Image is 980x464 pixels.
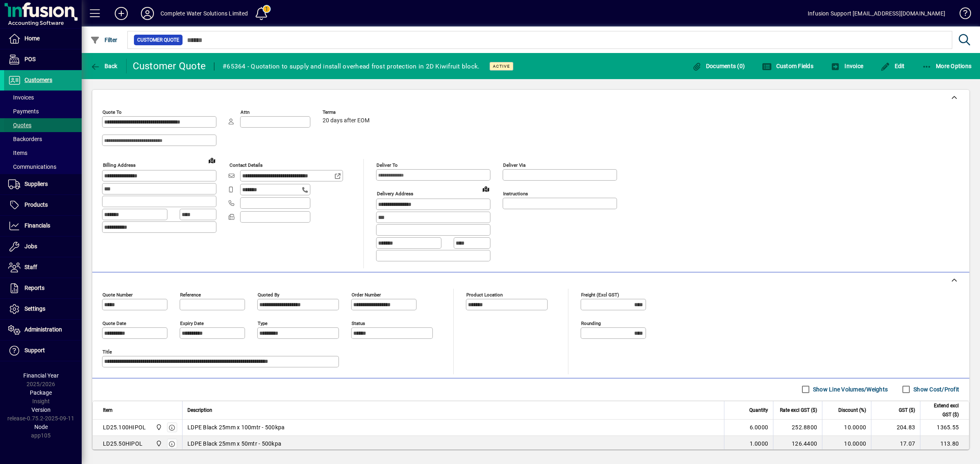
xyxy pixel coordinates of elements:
label: Show Cost/Profit [912,385,959,393]
div: LD25.100HIPOL [103,423,146,431]
button: Documents (0) [690,59,747,73]
span: Items [8,150,27,156]
a: Quotes [4,118,82,132]
a: Jobs [4,236,82,257]
mat-label: Quote date [102,320,126,326]
span: Home [24,35,40,42]
span: More Options [922,63,972,69]
mat-label: Type [258,320,267,326]
span: 20 days after EOM [323,117,370,124]
a: POS [4,49,82,70]
a: Settings [4,299,82,319]
mat-label: Expiry date [180,320,204,326]
mat-label: Title [102,349,112,354]
mat-label: Deliver To [376,162,398,168]
td: 204.83 [871,420,920,436]
a: View on map [205,154,218,167]
span: Settings [24,305,45,312]
mat-label: Reference [180,292,201,297]
span: 1.0000 [750,440,768,448]
a: Communications [4,160,82,174]
span: Jobs [24,243,37,250]
div: Customer Quote [133,60,206,73]
mat-label: Quote To [102,109,122,115]
a: Financials [4,216,82,236]
button: Edit [878,59,907,73]
span: Customers [24,77,52,83]
a: Backorders [4,132,82,146]
a: Knowledge Base [953,2,970,28]
mat-label: Quote number [102,292,133,297]
span: Invoices [8,94,34,101]
span: LDPE Black 25mm x 50mtr - 500kpa [187,440,281,448]
span: Edit [880,63,905,69]
span: Node [34,424,48,430]
span: Rate excl GST ($) [780,406,817,415]
a: Reports [4,278,82,298]
a: Items [4,146,82,160]
td: 1365.55 [920,420,969,436]
span: GST ($) [899,406,915,415]
mat-label: Deliver via [503,162,526,168]
mat-label: Order number [352,292,381,297]
span: Motueka [154,423,163,432]
button: Invoice [829,59,865,73]
span: Extend excl GST ($) [925,401,959,419]
mat-label: Attn [241,109,249,115]
button: Profile [134,6,160,21]
span: Description [187,406,212,415]
span: Back [90,63,118,69]
span: Discount (%) [838,406,866,415]
span: Financial Year [23,372,59,379]
button: Filter [88,33,120,47]
a: Administration [4,320,82,340]
span: Version [31,407,51,413]
mat-label: Quoted by [258,292,279,297]
mat-label: Freight (excl GST) [581,292,619,297]
a: Payments [4,104,82,118]
div: Infusion Support [EMAIL_ADDRESS][DOMAIN_NAME] [808,7,945,20]
span: Products [24,201,48,208]
span: Suppliers [24,181,48,187]
div: Complete Water Solutions Limited [160,7,248,20]
a: Products [4,195,82,215]
div: 126.4400 [778,440,817,448]
a: Support [4,340,82,361]
div: LD25.50HIPOL [103,440,143,448]
span: Administration [24,326,62,333]
span: Quantity [749,406,768,415]
td: 10.0000 [822,420,871,436]
span: Backorders [8,136,42,142]
span: LDPE Black 25mm x 100mtr - 500kpa [187,423,285,431]
a: Suppliers [4,174,82,194]
app-page-header-button: Back [82,59,127,73]
button: Add [108,6,134,21]
button: More Options [920,59,974,73]
span: Documents (0) [692,63,745,69]
div: #65364 - Quotation to supply and install overhead frost protection in 2D Kiwifruit block. [223,60,479,73]
mat-label: Rounding [581,320,601,326]
span: Staff [24,264,37,270]
span: Quotes [8,122,31,128]
span: Motueka [154,439,163,448]
a: Staff [4,257,82,278]
span: POS [24,56,36,62]
span: Customer Quote [137,36,179,44]
td: 10.0000 [822,436,871,452]
div: 252.8800 [778,423,817,431]
button: Back [88,59,120,73]
span: Filter [90,37,118,43]
mat-label: Status [352,320,365,326]
td: 113.80 [920,436,969,452]
span: Support [24,347,45,354]
a: Invoices [4,91,82,104]
button: Custom Fields [760,59,815,73]
span: Reports [24,285,45,291]
span: Package [30,389,52,396]
span: 6.0000 [750,423,768,431]
span: Active [493,64,510,69]
span: Item [103,406,113,415]
span: Payments [8,108,39,115]
mat-label: Instructions [503,191,528,197]
label: Show Line Volumes/Weights [811,385,888,393]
